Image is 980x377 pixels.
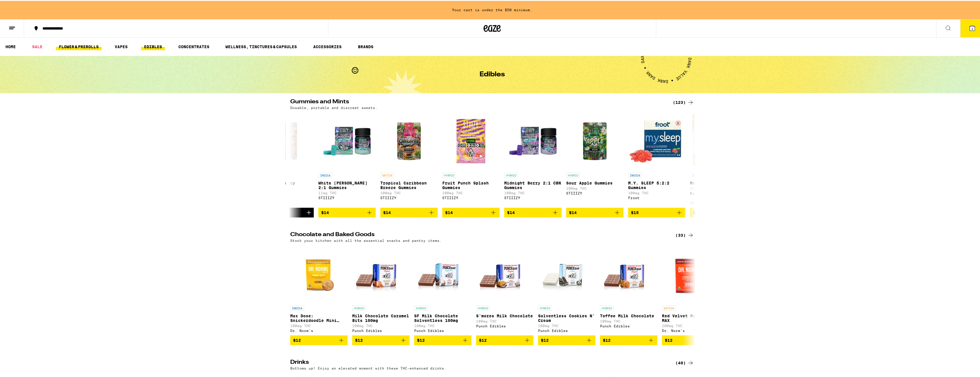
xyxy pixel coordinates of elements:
[453,112,490,169] img: STIIIZY - Fruit Punch Splash Gummies
[476,244,533,335] a: Open page for S'mores Milk Chocolate from Punch Edibles
[176,42,212,49] a: CONCENTRATES
[628,112,685,169] img: Froot - M.Y. SLEEP 5:2:2 Gummies
[538,335,595,344] button: Add to bag
[304,207,314,217] button: Increment
[566,180,624,184] p: Sour Apple Gummies
[290,305,304,310] p: INDICA
[695,200,723,204] span: CODE PARTY30
[628,180,685,189] p: M.Y. SLEEP 5:2:2 Gummies
[380,180,438,189] p: Tropical Caribbean Breeze Gummies
[352,244,410,302] img: Punch Edibles - Milk Chocolate Caramel Bits 100mg
[290,244,348,335] a: Open page for Max Dose: Snickerdoodle Mini Cookie - Indica from Dr. Norm's
[600,318,657,322] p: 100mg THC
[310,42,344,49] a: ACCESSORIES
[690,191,747,194] div: Kanha
[662,323,719,327] p: 100mg THC
[600,305,614,310] p: HYBRID
[380,172,394,177] p: SATIVA
[566,112,624,207] a: Open page for Sour Apple Gummies from STIIIZY
[480,70,505,77] h1: Edibles
[673,98,694,105] a: (123)
[380,207,438,217] button: Add to bag
[600,244,657,335] a: Open page for Toffee Milk Chocolate from Punch Edibles
[318,180,376,189] p: White [PERSON_NAME] 2:1 Gummies
[290,98,666,105] h2: Gummies and Mints
[566,172,580,177] p: HYBRID
[414,305,428,310] p: HYBRID
[290,105,377,109] p: Dosable, portable and discreet sweets.
[352,328,410,332] div: Punch Edibles
[538,313,595,322] p: Solventless Cookies N' Cream
[352,305,366,310] p: HYBRID
[476,313,533,317] p: S'mores Milk Chocolate
[290,366,446,369] p: Bottoms up! Enjoy an elevated moment with these THC-enhanced drinks.
[442,207,500,217] button: Add to bag
[479,337,487,342] span: $12
[690,207,747,217] button: Add to bag
[662,328,719,332] div: Dr. Norm's
[352,323,410,327] p: 100mg THC
[290,238,442,242] p: Stock your kitchen with all the essential snacks and pantry items.
[566,112,624,169] img: STIIIZY - Sour Apple Gummies
[318,172,332,177] p: INDICA
[352,313,410,322] p: Milk Chocolate Caramel Bits 100mg
[566,191,624,194] div: STIIIZY
[380,195,438,199] div: STIIIZY
[414,328,472,332] div: Punch Edibles
[141,42,165,49] a: EDIBLES
[290,244,348,302] img: Dr. Norm's - Max Dose: Snickerdoodle Mini Cookie - Indica
[628,112,685,207] a: Open page for M.Y. SLEEP 5:2:2 Gummies from Froot
[675,231,694,238] a: (33)
[504,180,562,189] p: Midnight Berry 2:1 CBN Gummies
[538,244,595,335] a: Open page for Solventless Cookies N' Cream from Punch Edibles
[290,359,666,366] h2: Drinks
[690,186,747,189] p: 100mg THC
[318,112,376,207] a: Open page for White Berry 2:1 Gummies from STIIIZY
[600,335,657,344] button: Add to bag
[476,318,533,322] p: 100mg THC
[318,190,376,194] p: 11mg THC
[352,335,410,344] button: Add to bag
[538,328,595,332] div: Punch Edibles
[628,195,685,199] div: Froot
[318,207,376,217] button: Add to bag
[569,209,577,214] span: $14
[662,244,719,302] img: Dr. Norm's - Red Velvet Mini Cookie MAX
[538,323,595,327] p: 100mg THC
[318,195,376,199] div: STIIIZY
[538,305,552,310] p: HYBRID
[29,42,45,49] a: SALE
[693,209,701,214] span: $15
[541,337,549,342] span: $12
[476,305,490,310] p: HYBRID
[442,180,500,189] p: Fruit Punch Splash Gummies
[293,337,301,342] span: $12
[414,244,472,302] img: Punch Edibles - SF Milk Chocolate Solventless 100mg
[383,209,391,214] span: $14
[600,244,657,302] img: Punch Edibles - Toffee Milk Chocolate
[3,4,41,9] span: Hi. Need any help?
[628,172,642,177] p: INDICA
[628,207,685,217] button: Add to bag
[662,335,719,344] button: Add to bag
[690,112,747,207] a: Open page for Mango Gummies from Kanha
[538,244,595,302] img: Punch Edibles - Solventless Cookies N' Cream
[566,186,624,189] p: 100mg THC
[675,359,694,366] a: (40)
[380,190,438,194] p: 100mg THC
[603,337,611,342] span: $12
[442,172,456,177] p: HYBRID
[442,112,500,207] a: Open page for Fruit Punch Splash Gummies from STIIIZY
[290,323,348,327] p: 108mg THC
[112,42,130,49] a: VAPES
[504,207,562,217] button: Add to bag
[318,112,376,169] img: STIIIZY - White Berry 2:1 Gummies
[355,42,376,49] a: BRANDS
[380,112,438,169] img: STIIIZY - Tropical Caribbean Breeze Gummies
[504,190,562,194] p: 100mg THC
[352,244,410,335] a: Open page for Milk Chocolate Caramel Bits 100mg from Punch Edibles
[631,209,639,214] span: $15
[692,112,746,169] img: Kanha - Mango Gummies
